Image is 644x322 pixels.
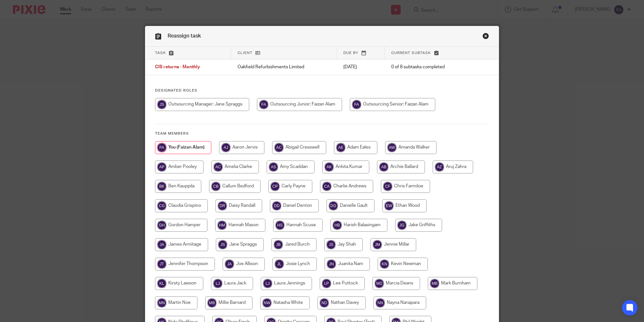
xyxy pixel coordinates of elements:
span: Reassign task [168,33,201,39]
span: Task [155,51,166,55]
span: Due by [343,51,358,55]
p: [DATE] [343,64,378,70]
span: Current subtask [391,51,431,55]
span: Client [238,51,252,55]
td: 0 of 8 subtasks completed [385,60,473,75]
p: Oakfield Refurbishments Limited [238,64,330,70]
a: Close this dialog window [483,33,489,41]
span: CIS returns - Monthly [155,65,200,70]
h4: Team members [155,131,489,136]
h4: Designated Roles [155,88,489,93]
